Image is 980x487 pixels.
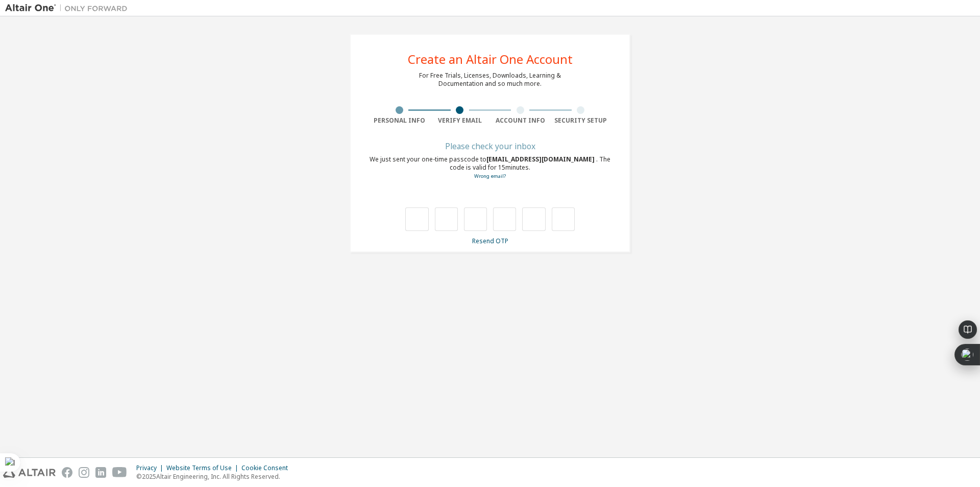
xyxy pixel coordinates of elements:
div: Security Setup [551,117,611,125]
div: Website Terms of Use [166,464,241,472]
div: Please check your inbox [369,143,611,149]
img: linkedin.svg [95,467,106,478]
span: [EMAIL_ADDRESS][DOMAIN_NAME] [486,155,596,164]
div: Create an Altair One Account [408,53,573,65]
div: We just sent your one-time passcode to . The code is valid for 15 minutes. [369,155,611,180]
div: Privacy [136,464,166,472]
img: youtube.svg [112,467,127,478]
a: Resend OTP [472,237,508,245]
p: © 2025 Altair Engineering, Inc. All Rights Reserved. [136,472,294,481]
img: altair_logo.svg [3,467,56,478]
img: Altair One [5,3,133,13]
img: instagram.svg [79,467,89,478]
img: facebook.svg [62,467,72,478]
div: Verify Email [430,117,491,125]
a: Go back to the registration form [474,173,506,179]
div: For Free Trials, Licenses, Downloads, Learning & Documentation and so much more. [419,72,561,88]
div: Account Info [490,117,551,125]
div: Cookie Consent [241,464,294,472]
div: Personal Info [369,117,430,125]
